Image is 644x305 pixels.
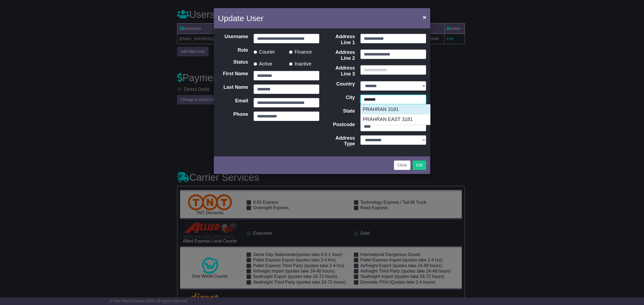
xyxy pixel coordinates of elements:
[423,14,426,20] span: ×
[215,98,251,107] label: Email
[322,108,358,118] label: State
[254,62,257,66] input: Active
[322,34,358,45] label: Address Line 1
[215,59,251,67] label: Status
[420,12,429,23] button: Close
[413,160,426,170] button: Edit
[289,47,312,55] label: Finance
[215,47,251,55] label: Role
[289,50,293,54] input: Finance
[254,47,275,55] label: Courier
[322,65,358,77] label: Address Line 3
[254,50,257,54] input: Courier
[322,95,358,104] label: City
[254,59,272,67] label: Active
[215,71,251,80] label: First Name
[218,12,263,24] h4: Update User
[289,59,311,67] label: Inactive
[322,135,358,147] label: Address Type
[361,104,468,115] div: PRAHRAN 3181
[215,84,251,94] label: Last Name
[215,111,251,121] label: Phone
[322,122,358,131] label: Postcode
[361,114,468,125] div: PRAHRAN EAST 3181
[215,34,251,43] label: Username
[289,62,293,66] input: Inactive
[394,160,411,170] button: Close
[322,50,358,61] label: Address Line 2
[322,81,358,91] label: Country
